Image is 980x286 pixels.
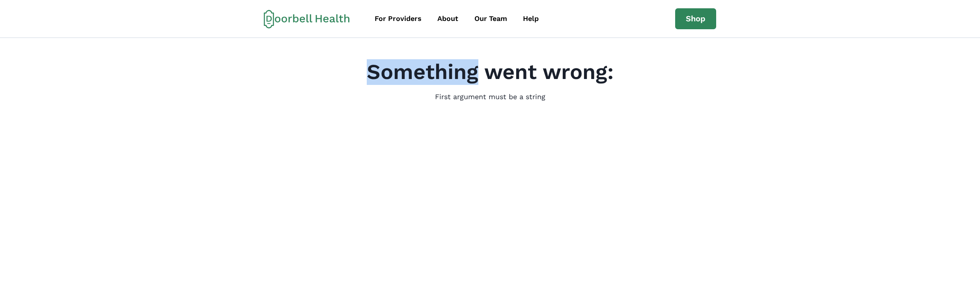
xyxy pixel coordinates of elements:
div: For Providers [375,13,422,24]
div: Help [523,13,539,24]
p: First argument must be a string [435,92,545,102]
a: About [430,10,465,28]
h2: Something went wrong: [367,59,614,85]
a: For Providers [368,10,429,28]
a: Our Team [467,10,514,28]
div: About [437,13,458,24]
div: Our Team [474,13,507,24]
a: Help [516,10,546,28]
a: Shop [675,8,716,30]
